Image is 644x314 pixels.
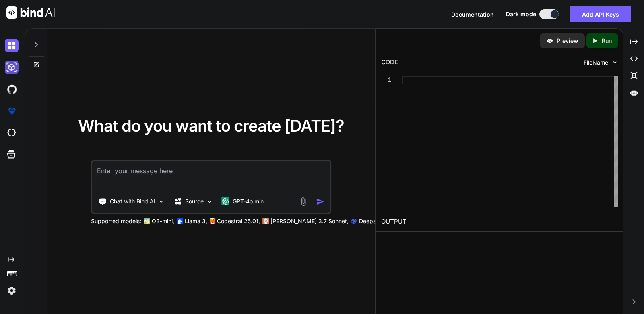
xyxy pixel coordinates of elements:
img: GPT-4 [144,218,150,224]
p: Run [602,37,612,45]
img: icon [316,197,324,206]
button: Add API Keys [570,6,631,22]
h2: OUTPUT [376,212,623,231]
p: O3-mini, [152,217,174,225]
p: Source [185,197,204,205]
img: premium [5,104,19,118]
img: Pick Models [206,198,213,205]
img: chevron down [611,59,618,66]
img: githubDark [5,82,19,96]
img: attachment [299,197,308,206]
p: [PERSON_NAME] 3.7 Sonnet, [270,217,349,225]
img: cloudideIcon [5,126,19,140]
img: Mistral-AI [210,218,215,224]
img: claude [351,218,357,224]
img: Pick Tools [158,198,165,205]
div: 1 [381,76,391,84]
span: Documentation [451,11,494,18]
p: Supported models: [91,217,141,225]
img: claude [262,218,269,224]
img: settings [5,284,19,297]
span: Dark mode [506,10,536,18]
img: darkAi-studio [5,61,19,74]
p: Llama 3, [185,217,207,225]
p: Codestral 25.01, [217,217,260,225]
img: preview [546,37,553,44]
img: darkChat [5,39,19,52]
div: CODE [381,58,398,67]
img: GPT-4o mini [221,197,229,205]
span: What do you want to create [DATE]? [78,116,344,136]
p: Deepseek R1 [359,217,393,225]
span: FileName [584,59,608,67]
button: Documentation [451,10,494,19]
img: Llama2 [177,218,183,224]
p: GPT-4o min.. [233,197,267,205]
p: Chat with Bind AI [110,197,155,205]
p: Preview [557,37,578,45]
img: Bind AI [6,6,55,19]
